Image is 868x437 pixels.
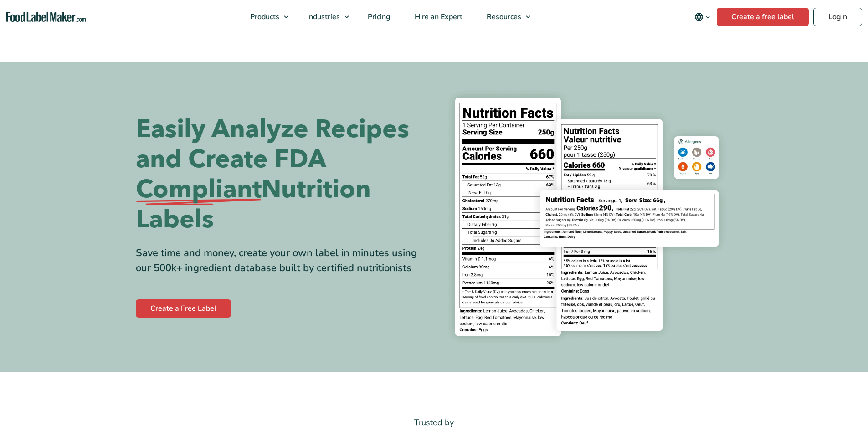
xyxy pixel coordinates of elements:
span: Products [247,12,280,22]
span: Compliant [136,175,262,205]
a: Create a free label [717,8,809,26]
span: Resources [484,12,522,22]
span: Hire an Expert [412,12,463,22]
button: Change language [688,8,717,26]
div: Save time and money, create your own label in minutes using our 500k+ ingredient database built b... [136,246,427,276]
h1: Easily Analyze Recipes and Create FDA Nutrition Labels [136,114,427,235]
a: Login [813,8,862,26]
span: Industries [304,12,341,22]
p: Trusted by [136,416,733,429]
a: Food Label Maker homepage [6,12,86,22]
span: Pricing [365,12,391,22]
a: Create a Free Label [136,299,231,318]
